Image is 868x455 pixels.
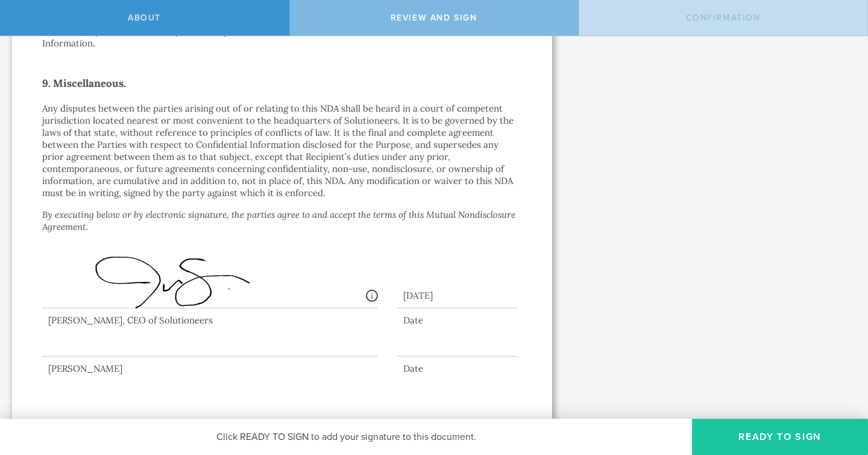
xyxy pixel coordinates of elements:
button: Ready to Sign [692,419,868,455]
span: Review and sign [391,13,477,23]
div: Widget de chat [808,361,868,419]
i: By executing below or by electronic signature, the parties agree to and accept the terms of this ... [42,209,515,232]
p: . [42,209,522,233]
p: Any disputes between the parties arising out of or relating to this NDA shall be heard in a court... [42,103,522,199]
div: Date [397,363,517,375]
img: Ee+z5kWAAAECBAgQIECAQAcCArUOiqSJBAgQIDCEQAzMvvo8Uy2FaPHP+I8XAQIECBAgQIAAAQIdCQjUOiqWphIgQIAAAQIEC... [48,249,275,311]
div: [DATE] [397,278,517,308]
iframe: Chat Widget [808,361,868,419]
div: [PERSON_NAME] [42,363,378,375]
span: About [128,13,161,23]
h2: 9. Miscellaneous. [42,74,522,93]
span: Confirmation [686,13,761,23]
